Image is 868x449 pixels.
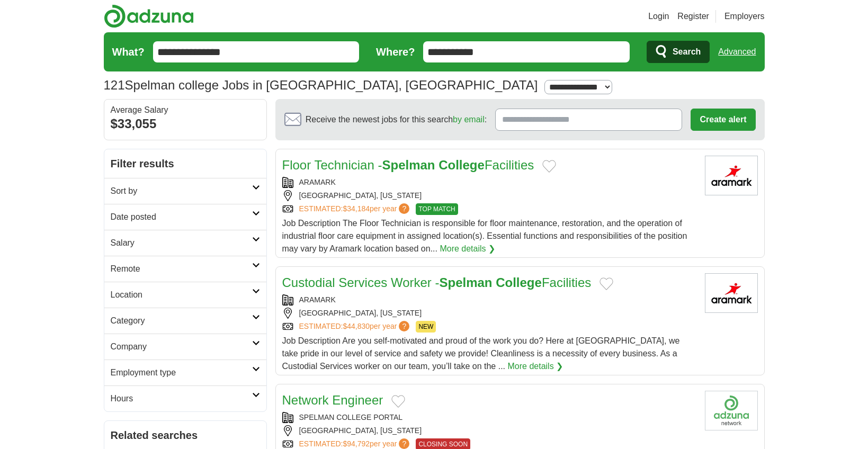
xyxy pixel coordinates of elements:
img: Aramark logo [705,156,758,195]
div: $33,055 [111,114,260,133]
div: Average Salary [111,106,260,114]
span: $44,830 [343,322,370,330]
span: Search [673,41,701,62]
a: Login [648,10,669,23]
h1: Spelman college Jobs in [GEOGRAPHIC_DATA], [GEOGRAPHIC_DATA] [104,78,538,92]
img: Adzuna logo [104,4,194,28]
a: More details ❯ [440,243,495,255]
span: Job Description The Floor Technician is responsible for floor maintenance, restoration, and the o... [282,219,687,253]
h2: Employment type [111,366,252,379]
div: [GEOGRAPHIC_DATA], [US_STATE] [282,190,696,201]
span: ? [399,438,409,449]
a: Location [104,282,266,308]
a: Remote [104,256,266,282]
a: Date posted [104,204,266,230]
div: [GEOGRAPHIC_DATA], [US_STATE] [282,308,696,319]
h2: Salary [111,237,252,249]
a: ESTIMATED:$44,830per year? [299,321,412,333]
a: ARAMARK [299,178,336,186]
a: Category [104,308,266,334]
button: Add to favorite jobs [599,277,613,290]
h2: Remote [111,263,252,275]
button: Search [647,41,710,63]
strong: Spelman [382,158,435,172]
h2: Location [111,289,252,301]
a: by email [453,115,485,124]
div: [GEOGRAPHIC_DATA], [US_STATE] [282,425,696,436]
a: Employers [724,10,765,23]
button: Add to favorite jobs [542,160,556,173]
button: Create alert [691,109,755,131]
a: Sort by [104,178,266,204]
span: ? [399,321,409,331]
span: TOP MATCH [416,203,458,215]
a: Register [677,10,709,23]
a: Hours [104,385,266,411]
img: Aramark logo [705,273,758,313]
a: Floor Technician -Spelman CollegeFacilities [282,158,534,172]
a: ARAMARK [299,295,336,304]
h2: Filter results [104,149,266,178]
a: Custodial Services Worker -Spelman CollegeFacilities [282,275,592,290]
a: Employment type [104,360,266,385]
h2: Company [111,340,252,353]
a: Company [104,334,266,360]
span: $94,792 [343,439,370,448]
button: Add to favorite jobs [391,395,405,408]
strong: Spelman [439,275,492,290]
a: ESTIMATED:$34,184per year? [299,203,412,215]
a: More details ❯ [507,360,563,373]
strong: College [496,275,542,290]
label: What? [112,44,145,60]
span: $34,184 [343,204,370,213]
a: Advanced [718,41,756,62]
h2: Category [111,315,252,327]
h2: Hours [111,392,252,405]
label: Where? [376,44,415,60]
span: ? [399,203,409,214]
h2: Sort by [111,185,252,197]
img: Company logo [705,391,758,430]
span: 121 [104,76,125,95]
span: NEW [416,321,436,333]
span: Receive the newest jobs for this search : [306,113,487,126]
span: Job Description Are you self-motivated and proud of the work you do? Here at [GEOGRAPHIC_DATA], w... [282,336,680,371]
div: SPELMAN COLLEGE PORTAL [282,412,696,423]
a: Salary [104,230,266,256]
strong: College [439,158,485,172]
h2: Date posted [111,211,252,223]
h2: Related searches [111,427,260,443]
a: Network Engineer [282,393,383,407]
